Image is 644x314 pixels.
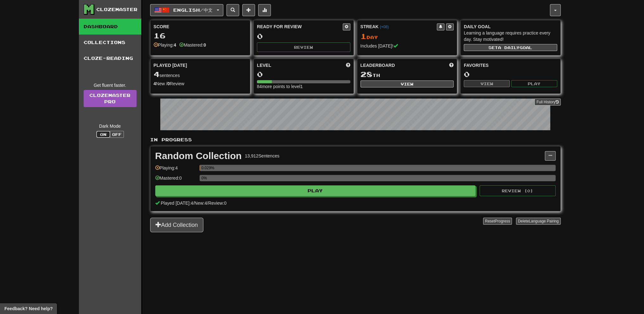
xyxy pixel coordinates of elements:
div: 0 [257,32,350,40]
button: Play [155,185,476,196]
span: 1 [360,32,367,41]
span: Open feedback widget [4,305,53,312]
div: Mastered: [179,42,206,48]
span: / [207,201,208,206]
span: Played [DATE] [154,62,187,68]
button: On [96,131,110,138]
span: Review: 0 [208,201,226,206]
strong: 0 [167,81,170,86]
strong: 4 [154,81,156,86]
span: Level [257,62,271,68]
button: Seta dailygoal [464,44,557,51]
div: Ready for Review [257,23,343,30]
div: New / Review [154,80,247,87]
div: Includes [DATE]! [360,43,454,49]
div: 0 [257,70,350,78]
span: 28 [360,70,373,79]
a: ClozemasterPro [84,90,137,107]
button: View [360,80,454,87]
div: Daily Goal [464,23,557,30]
span: Played [DATE]: 4 [161,201,193,206]
span: English / 中文 [173,7,213,13]
div: Clozemaster [96,6,137,13]
div: sentences [154,70,247,79]
a: Dashboard [79,19,141,35]
div: 84 more points to level 1 [257,83,350,90]
button: Search sentences [226,4,239,16]
div: Playing: [154,42,176,48]
a: Cloze-Reading [79,50,141,66]
button: English/中文 [150,4,223,16]
div: Favorites [464,62,557,68]
div: Streak [360,23,437,30]
button: Play [511,80,557,87]
span: New: 4 [194,201,207,206]
div: 13,912 Sentences [245,153,279,159]
button: Full History [534,99,560,106]
button: Off [110,131,124,138]
button: ResetProgress [483,218,512,225]
div: Dark Mode [84,123,137,129]
span: This week in points, UTC [449,62,454,68]
button: Review [257,42,350,52]
a: (+08) [380,25,389,29]
div: Random Collection [155,151,242,161]
span: Language Pairing [529,219,558,223]
div: Mastered: 0 [155,175,196,185]
span: / [193,201,194,206]
div: Learning a language requires practice every day. Stay motivated! [464,30,557,42]
div: Playing: 4 [155,165,196,175]
span: 4 [154,70,160,79]
span: Leaderboard [360,62,395,68]
span: Score more points to level up [346,62,350,68]
button: Review (0) [480,185,556,196]
button: Add sentence to collection [242,4,255,16]
div: Day [360,32,454,41]
div: 0 [464,70,557,78]
button: Add Collection [150,218,203,232]
span: a daily [498,45,520,50]
div: Get fluent faster. [84,82,137,88]
a: Collections [79,35,141,50]
span: Progress [495,219,510,223]
div: 16 [154,32,247,40]
button: More stats [258,4,271,16]
button: View [464,80,510,87]
button: DeleteLanguage Pairing [516,218,561,225]
strong: 0 [203,42,206,48]
p: In Progress [150,137,561,143]
div: Score [154,23,247,30]
div: th [360,70,454,79]
strong: 4 [174,42,176,48]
